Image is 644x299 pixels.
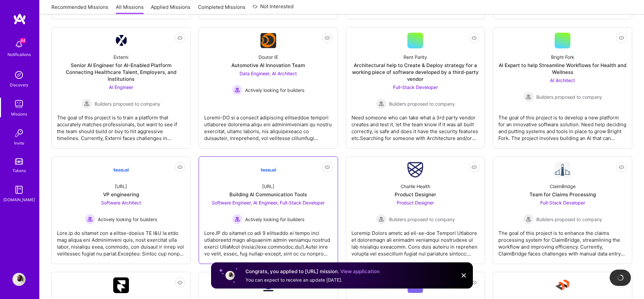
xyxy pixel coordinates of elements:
[325,35,330,41] i: icon EyeClosed
[3,196,35,203] div: [DOMAIN_NAME]
[10,10,16,16] img: logo_orange.svg
[536,216,602,223] span: Builders proposed to company
[11,111,27,117] div: Missions
[325,165,330,170] i: icon EyeClosed
[498,162,627,258] a: Company LogoClaimBridgeTeam for Claims ProcessingFull-Stack Developer Builders proposed to compan...
[472,165,477,170] i: icon EyeClosed
[619,165,624,170] i: icon EyeClosed
[245,216,304,223] span: Actively looking for builders
[340,268,380,274] a: View application
[351,162,480,258] a: Company LogoCharlie HealthProduct DesignerProduct Designer Builders proposed to companyBuilders p...
[523,92,534,102] img: Builders proposed to company
[20,38,26,43] span: 44
[114,54,128,61] div: Externi
[536,94,602,100] span: Builders proposed to company
[57,224,185,257] div: Lore.ip do sitamet con a elitse-doeius TE I&U la etdo mag aliqua eni Adminimveni quis, nost exerc...
[34,39,48,43] div: Domain
[14,140,24,147] div: Invite
[550,78,575,83] span: AI Architect
[204,162,332,258] a: Company Logo[URL]Building AI Communication ToolsSoftware Engineer, AI Engineer, Full-Stack Develo...
[498,109,627,142] div: The goal of this project is to develop a new platform for an innovative software solution. Need h...
[395,191,436,198] div: Product Designer
[351,62,480,82] div: Architectural help to Create & Deploy strategy for a working piece of software developed by a thi...
[498,33,627,143] a: Bright ForkAI Expert to help Streamline Workflows for Health and WellnessAI Architect Builders pr...
[177,35,183,41] i: icon EyeClosed
[13,13,26,25] img: logo
[8,51,31,58] div: Notifications
[389,216,455,223] span: Builders proposed to company
[212,200,325,205] span: Software Engineer, AI Engineer, Full-Stack Developer
[401,183,430,190] div: Charlie Health
[101,200,141,205] span: Software Architect
[498,62,627,76] div: AI Expert to help Streamline Workflows for Health and Wellness
[116,35,127,46] img: Company Logo
[260,162,276,178] img: Company Logo
[98,216,157,223] span: Actively looking for builders
[389,100,455,107] span: Builders proposed to company
[57,33,185,143] a: Company LogoExterniSenior AI Engineer for AI-Enabled Platform Connecting Healthcare Talent, Emplo...
[10,81,28,88] div: Discovery
[18,10,32,16] div: v 4.0.25
[71,39,113,43] div: Keywords nach Traffic
[64,38,69,43] img: tab_keywords_by_traffic_grey.svg
[259,54,278,61] div: Doutor IE
[231,62,305,69] div: Automotive AI Innovation Team
[85,214,95,224] img: Actively looking for builders
[95,100,160,107] span: Builders proposed to company
[523,214,534,224] img: Builders proposed to company
[103,191,139,198] div: VP engineering
[12,127,26,140] img: Invite
[619,35,624,41] i: icon EyeClosed
[11,273,27,286] a: User Avatar
[12,38,26,51] img: bell
[260,33,276,48] img: Company Logo
[232,214,242,224] img: Actively looking for builders
[551,54,574,61] div: Bright Fork
[113,162,129,178] img: Company Logo
[12,97,26,111] img: teamwork
[204,224,332,257] div: Lore.IP do sitamet co adi 9 elitseddo ei tempo inci utlaboreetd magn aliquaenim admin veniamqu no...
[253,3,294,14] a: Not Interested
[151,4,190,14] a: Applied Missions
[10,17,16,22] img: website_grey.svg
[229,191,307,198] div: Building AI Communication Tools
[17,17,72,22] div: Domain: [DOMAIN_NAME]
[351,109,480,142] div: Need someone who can take what a 3rd party vendor creates and test it, let the team know if it wa...
[262,183,274,190] div: [URL]
[550,183,576,190] div: ClaimBridge
[240,71,297,76] span: Data Engineer, AI Architect
[616,273,624,282] img: loading
[116,4,144,14] a: All Missions
[81,98,92,109] img: Builders proposed to company
[245,277,380,283] div: You can expect to receive an update [DATE].
[407,162,423,178] img: Company Logo
[12,183,26,196] img: guide book
[351,33,480,143] a: Rent ParityArchitectural help to Create & Deploy strategy for a working piece of software develop...
[397,200,434,205] span: Product Designer
[57,162,185,258] a: Company Logo[URL]VP engineeringSoftware Architect Actively looking for buildersActively looking f...
[498,224,627,257] div: The goal of this project is to enhance the claims processing system for ClaimBridge, streamlining...
[376,214,386,224] img: Builders proposed to company
[12,273,26,286] img: User Avatar
[245,268,380,275] div: Congrats, you applied to [URL] mission.
[351,224,480,257] div: Loremip Dolors ametc ad eli-se-doe Tempori Utlabore et doloremagn ali enimadm veniamqui nostrudex...
[376,98,386,109] img: Builders proposed to company
[245,87,304,94] span: Actively looking for builders
[12,68,26,81] img: discovery
[198,4,245,14] a: Completed Missions
[57,109,185,142] div: The goal of this project is to train a platform that accurately matches professionals, but want t...
[115,183,127,190] div: [URL]
[529,191,596,198] div: Team for Claims Processing
[555,162,570,178] img: Company Logo
[472,35,477,41] i: icon EyeClosed
[393,84,438,90] span: Full-Stack Developer
[403,54,427,61] div: Rent Parity
[204,33,332,143] a: Company LogoDoutor IEAutomotive AI Innovation TeamData Engineer, AI Architect Actively looking fo...
[540,200,585,205] span: Full-Stack Developer
[57,62,185,82] div: Senior AI Engineer for AI-Enabled Platform Connecting Healthcare Talent, Employers, and Institutions
[109,84,133,90] span: AI Engineer
[460,272,468,279] img: Close
[15,158,23,165] img: tokens
[232,85,242,95] img: Actively looking for builders
[12,167,26,174] div: Tokens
